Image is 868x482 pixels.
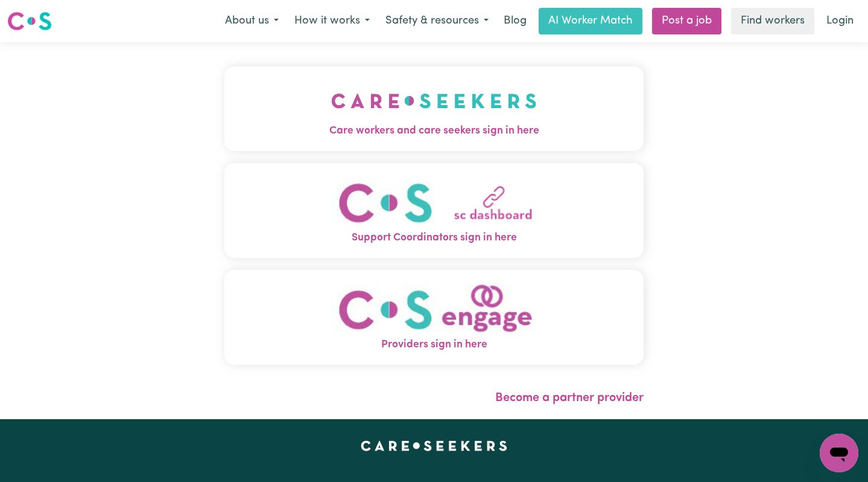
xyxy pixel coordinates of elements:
[224,66,644,151] button: Care workers and care seekers sign in here
[224,337,644,353] span: Providers sign in here
[361,441,507,451] a: Careseekers home page
[819,8,861,34] a: Login
[820,434,858,472] iframe: Button to launch messaging window
[496,8,534,34] a: Blog
[495,392,644,404] a: Become a partner provider
[539,8,642,34] a: AI Worker Match
[217,8,287,34] button: About us
[224,123,644,139] span: Care workers and care seekers sign in here
[224,230,644,246] span: Support Coordinators sign in here
[7,10,52,32] img: Careseekers logo
[287,8,378,34] button: How it works
[7,7,52,35] a: Careseekers logo
[378,8,496,34] button: Safety & resources
[224,270,644,365] button: Providers sign in here
[224,163,644,258] button: Support Coordinators sign in here
[731,8,814,34] a: Find workers
[652,8,721,34] a: Post a job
